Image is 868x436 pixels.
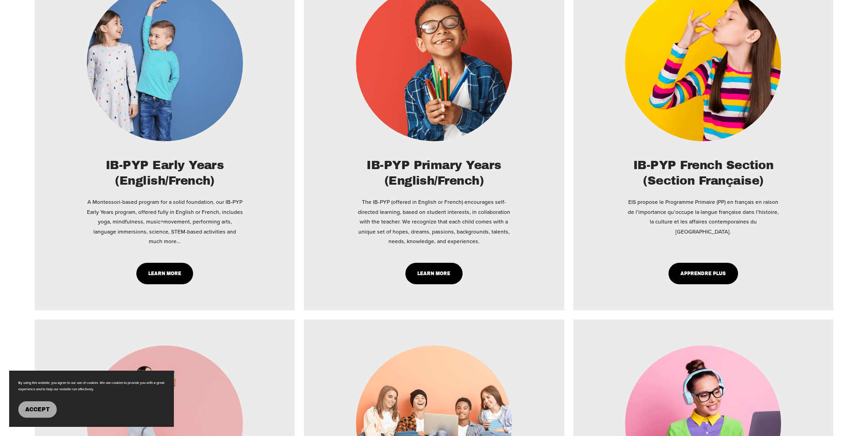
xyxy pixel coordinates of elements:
button: Accept [18,401,57,418]
h2: IB-PYP French Section (Section Française) [625,158,781,189]
a: Apprendre Plus [669,263,738,284]
h2: IB-PYP Early Years (English/French) [87,158,243,189]
p: The IB-PYP (offered in English or French) encourages self-directed learning, based on student int... [356,197,512,246]
p: A Montessori-based program for a solid foundation, our IB-PYP Early Years program, offered fully ... [87,197,243,246]
h2: IB-PYP Primary Years (English/French) [356,158,512,189]
a: Learn More [136,263,194,284]
a: Learn More [405,263,463,284]
section: Cookie banner [9,371,174,427]
p: By using this website, you agree to our use of cookies. We use cookies to provide you with a grea... [18,380,165,392]
span: Accept [25,406,50,413]
p: EIS propose le Programme Primaire (PP) en français en raison de l’importance qu’occupe la langue ... [625,197,781,236]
